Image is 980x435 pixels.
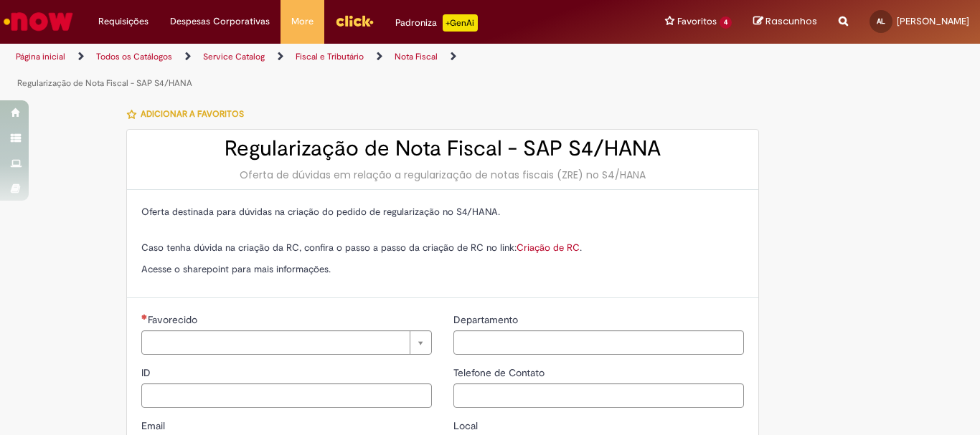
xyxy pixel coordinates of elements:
span: Telefone de Contato [453,366,547,379]
input: ID [141,383,432,408]
a: Fiscal e Tributário [296,51,364,62]
input: Departamento [453,330,744,355]
span: AL [877,16,885,26]
a: Rascunhos [753,15,817,29]
span: Requisições [98,14,149,29]
span: Caso tenha dúvida na criação da RC, confira o passo a passo da criação de RC no link: [141,242,580,254]
img: click_logo_yellow_360x200.png [335,10,374,32]
a: Nota Fiscal [395,51,438,62]
span: Email [141,419,168,432]
span: 4 [720,16,732,29]
div: Oferta de dúvidas em relação a regularização de notas fiscais (ZRE) no S4/HANA [141,168,744,182]
span: Despesas Corporativas [170,14,270,29]
input: Telefone de Contato [453,383,744,408]
span: ID [141,366,154,379]
span: Departamento [453,313,521,326]
span: Favoritos [677,14,717,29]
h2: Regularização de Nota Fiscal - SAP S4/HANA [141,137,744,161]
a: Página inicial [16,51,65,62]
span: . [580,242,582,254]
span: More [291,14,314,29]
a: Criação de RC [517,242,580,254]
span: Acesse o sharepoint para mais informações. [141,263,331,275]
span: Adicionar a Favoritos [141,108,244,120]
a: Limpar campo Favorecido [141,330,432,355]
div: Padroniza [395,14,478,32]
span: Necessários [141,314,148,320]
span: Oferta destinada para dúvidas na criação do pedido de regularização no S4/HANA. [141,206,500,218]
a: Regularização de Nota Fiscal - SAP S4/HANA [17,77,192,89]
a: Todos os Catálogos [96,51,172,62]
span: Local [453,419,481,432]
button: Adicionar a Favoritos [126,99,252,129]
ul: Trilhas de página [11,44,643,97]
a: Service Catalog [203,51,265,62]
img: ServiceNow [1,7,75,36]
p: +GenAi [443,14,478,32]
span: [PERSON_NAME] [897,15,969,27]
span: Rascunhos [765,14,817,28]
span: Necessários - Favorecido [148,313,200,326]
